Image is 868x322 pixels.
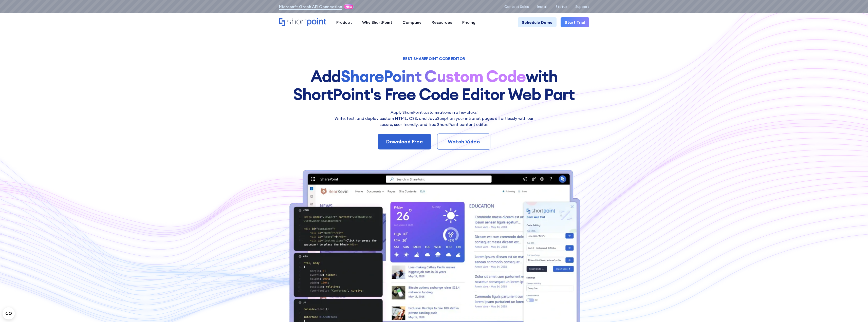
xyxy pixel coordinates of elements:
a: Contact Sales [504,5,529,9]
div: Watch Video [446,138,482,145]
a: Support [575,5,589,9]
h1: BEST SHAREPOINT CODE EDITOR [279,57,589,60]
p: Write, test, and deploy custom HTML, CSS, and JavaScript on your intranet pages effortlessly wi﻿t... [331,115,537,127]
div: Resources [432,19,452,25]
a: Home [279,18,326,27]
a: Pricing [457,17,481,27]
div: Company [402,19,421,25]
h1: Add with ShortPoint's Free Code Editor Web Part [279,67,589,103]
a: Product [331,17,357,27]
strong: SharePoint Custom Code [341,66,526,86]
iframe: Chat Widget [843,298,868,322]
a: Install [537,5,547,9]
a: Company [397,17,427,27]
a: Microsoft Graph API Connection [279,4,342,10]
button: Open CMP widget [3,307,15,319]
div: Pricing [462,19,475,25]
a: Status [556,5,567,9]
a: Start Trial [561,17,589,27]
a: Watch Video [437,134,490,150]
a: Schedule Demo [518,17,557,27]
h2: Apply SharePoint customizations in a few clicks! [331,109,537,115]
div: Why ShortPoint [362,19,392,25]
a: Download Free [378,134,431,149]
div: Download Free [386,138,423,145]
a: Why ShortPoint [357,17,397,27]
div: Product [336,19,352,25]
a: Resources [427,17,457,27]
